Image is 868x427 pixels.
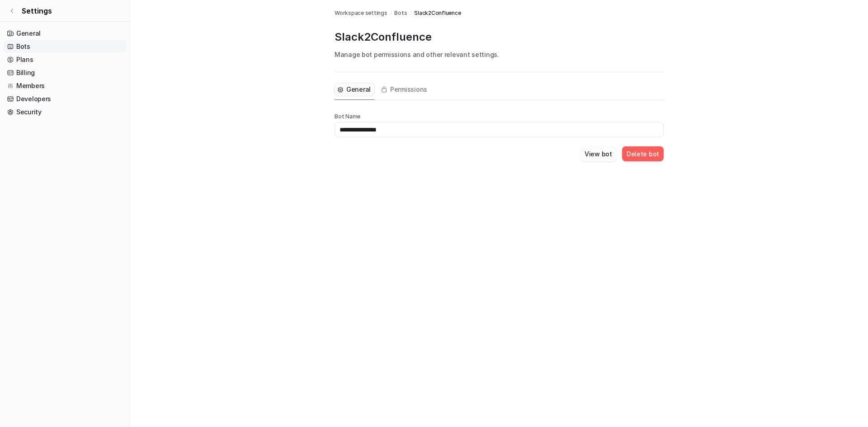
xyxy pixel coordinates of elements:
[335,80,431,100] nav: Tabs
[335,30,664,44] p: Slack2Confluence
[410,9,412,17] span: /
[414,9,461,17] span: Slack2Confluence
[4,27,126,40] a: General
[390,85,427,94] span: Permissions
[394,9,407,17] a: Bots
[335,113,664,120] p: Bot Name
[4,93,126,105] a: Developers
[4,66,126,79] a: Billing
[622,146,664,161] button: Delete bot
[4,80,126,92] a: Members
[335,9,387,17] a: Workspace settings
[335,50,664,59] p: Manage bot permissions and other relevant settings.
[4,53,126,66] a: Plans
[4,106,126,118] a: Security
[335,83,374,96] button: General
[346,85,371,94] span: General
[22,5,52,16] span: Settings
[390,9,392,17] span: /
[4,40,126,53] a: Bots
[580,146,617,161] button: View bot
[378,83,431,96] button: Permissions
